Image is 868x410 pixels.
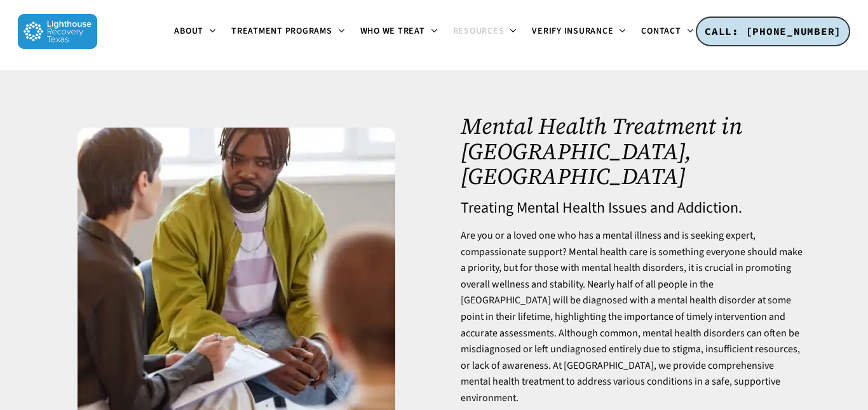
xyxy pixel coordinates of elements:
span: Verify Insurance [532,25,613,37]
a: Contact [634,27,701,37]
p: Are you or a loved one who has a mental illness and is seeking expert, compassionate support? Men... [461,228,803,407]
span: Treatment Programs [231,25,332,37]
h4: Treating Mental Health Issues and Addiction. [461,200,803,216]
a: CALL: [PHONE_NUMBER] [696,17,850,47]
span: Who We Treat [360,25,425,37]
span: About [174,25,203,37]
h1: Mental Health Treatment in [GEOGRAPHIC_DATA], [GEOGRAPHIC_DATA] [461,114,803,189]
span: Contact [641,25,681,37]
a: Treatment Programs [224,27,353,37]
a: Who We Treat [353,27,445,37]
a: Verify Insurance [524,27,634,37]
span: CALL: [PHONE_NUMBER] [705,25,841,37]
a: About [166,27,224,37]
a: Resources [445,27,525,37]
img: Lighthouse Recovery Texas [18,14,97,49]
span: Resources [453,25,505,37]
